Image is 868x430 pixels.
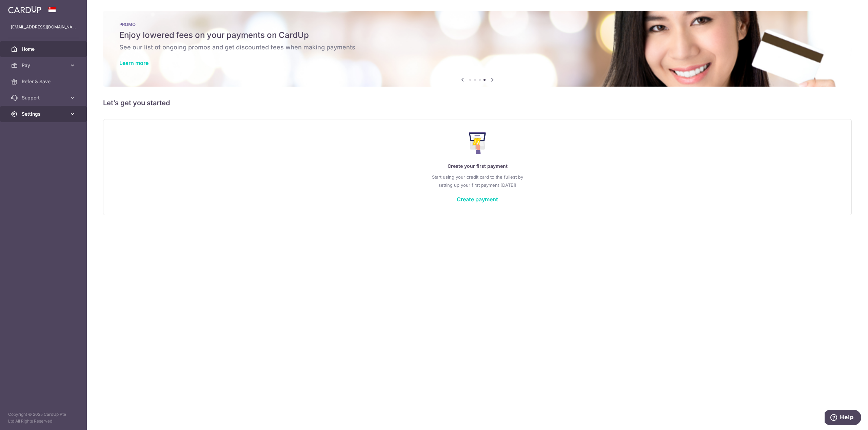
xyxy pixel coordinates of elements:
span: Support [22,94,66,101]
img: CardUp [8,5,41,14]
h6: See our list of ongoing promos and get discounted fees when making payments [119,43,835,51]
p: Create your first payment [117,162,838,170]
p: Start using your credit card to the fullest by setting up your first payment [DATE]! [117,173,838,189]
h5: Enjoy lowered fees on your payments on CardUp [119,30,835,41]
span: Refer & Save [22,78,66,85]
img: Make Payment [469,132,486,154]
p: [EMAIL_ADDRESS][DOMAIN_NAME] [11,24,76,30]
iframe: Opens a widget where you can find more information [825,410,861,427]
p: PROMO [119,22,835,27]
span: Home [22,46,66,52]
h5: Let’s get you started [103,97,852,108]
img: Latest Promos banner [103,11,852,87]
span: Settings [22,111,66,117]
a: Create payment [457,196,498,203]
span: Pay [22,62,66,69]
a: Learn more [119,60,149,66]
